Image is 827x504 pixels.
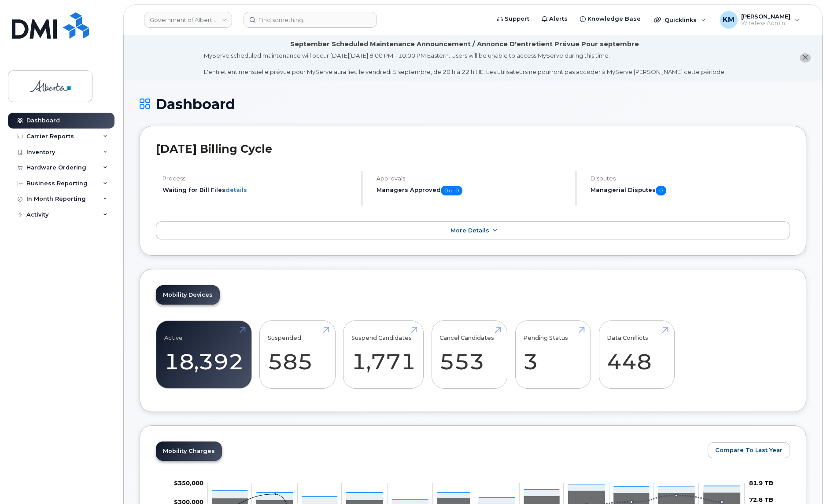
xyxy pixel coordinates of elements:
[351,326,416,384] a: Suspend Candidates 1,771
[162,186,354,194] li: Waiting for Bill Files
[749,479,773,486] tspan: 81.9 TB
[715,446,783,454] span: Compare To Last Year
[591,186,790,195] h5: Managerial Disputes
[656,186,666,195] span: 0
[708,442,790,458] button: Compare To Last Year
[156,441,222,461] a: Mobility Charges
[290,40,639,49] div: September Scheduled Maintenance Announcement / Annonce D'entretient Prévue Pour septembre
[450,227,489,234] span: More Details
[174,479,203,486] tspan: $350,000
[225,186,247,193] a: details
[523,326,583,384] a: Pending Status 3
[749,496,773,503] tspan: 72.8 TB
[591,175,790,182] h4: Disputes
[174,479,203,486] g: $0
[156,285,220,305] a: Mobility Devices
[439,326,499,384] a: Cancel Candidates 553
[268,326,327,384] a: Suspended 585
[377,175,568,182] h4: Approvals
[800,53,811,63] button: close notification
[164,326,244,384] a: Active 18,392
[607,326,666,384] a: Data Conflicts 448
[140,96,806,112] h1: Dashboard
[377,186,568,195] h5: Managers Approved
[156,142,790,155] h2: [DATE] Billing Cycle
[162,175,354,182] h4: Process
[441,186,462,195] span: 0 of 0
[204,52,726,76] div: MyServe scheduled maintenance will occur [DATE][DATE] 8:00 PM - 10:00 PM Eastern. Users will be u...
